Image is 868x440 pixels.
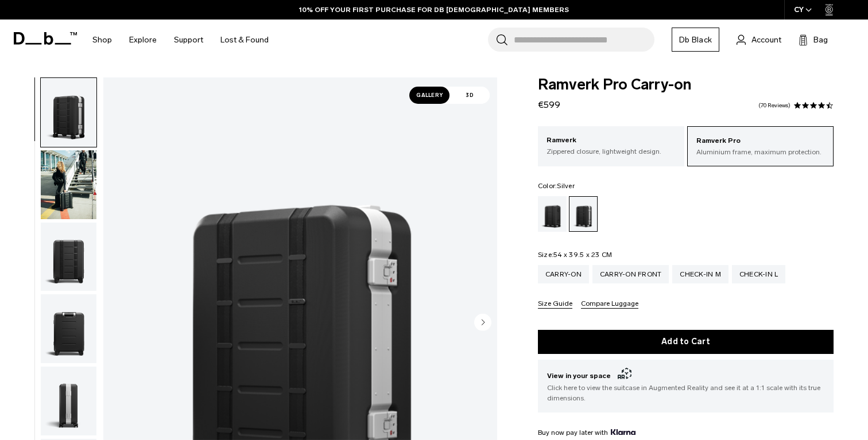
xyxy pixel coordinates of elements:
a: Check-in L [732,265,786,283]
a: Account [737,33,781,46]
a: Carry-on [538,265,589,283]
a: Check-in M [672,265,728,283]
a: 10% OFF YOUR FIRST PURCHASE FOR DB [DEMOGRAPHIC_DATA] MEMBERS [299,5,569,15]
a: Ramverk Zippered closure, lightweight design. [538,126,684,165]
img: Ramverk Pro Carry-on Silver [41,150,96,219]
span: View in your space [547,369,824,383]
img: Ramverk Pro Carry-on Silver [41,78,96,147]
button: Next slide [474,313,491,333]
button: View in your space Click here to view the suitcase in Augmented Reality and see it at a 1:1 scale... [538,360,834,412]
legend: Size: [538,251,613,258]
p: Ramverk [547,135,676,146]
a: Black Out [538,196,567,232]
nav: Main Navigation [84,20,277,60]
span: Ramverk Pro Carry-on [538,77,834,92]
button: Ramverk Pro Carry-on Silver [40,77,97,147]
img: Ramverk Pro Carry-on Silver [41,223,96,291]
img: Ramverk Pro Carry-on Silver [41,294,96,363]
p: Zippered closure, lightweight design. [547,146,676,157]
button: Ramverk Pro Carry-on Silver [40,150,97,220]
img: {"height" => 20, "alt" => "Klarna"} [611,429,635,435]
p: Ramverk Pro [696,135,824,147]
button: Size Guide [538,300,572,309]
span: Bag [813,34,828,46]
a: Shop [92,20,112,60]
button: Ramverk Pro Carry-on Silver [40,294,97,364]
button: Bag [799,33,828,46]
a: Lost & Found [220,20,269,60]
button: Add to Cart [538,330,834,354]
a: Db Black [672,28,719,52]
span: Buy now pay later with [538,427,635,438]
button: Compare Luggage [581,300,638,309]
span: 3D [449,87,490,104]
span: Click here to view the suitcase in Augmented Reality and see it at a 1:1 scale with its true dime... [547,383,824,403]
legend: Color: [538,182,575,189]
a: 70 reviews [758,103,790,108]
a: Silver [569,196,598,232]
p: Aluminium frame, maximum protection. [696,147,824,157]
a: Carry-on Front [592,265,669,283]
span: Silver [557,182,575,190]
a: Explore [129,20,157,60]
button: Ramverk Pro Carry-on Silver [40,366,97,436]
button: Ramverk Pro Carry-on Silver [40,222,97,292]
img: Ramverk Pro Carry-on Silver [41,367,96,435]
a: Support [174,20,203,60]
span: 54 x 39.5 x 23 CM [553,251,612,259]
span: Gallery [409,87,449,104]
span: €599 [538,99,560,110]
span: Account [751,34,781,46]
